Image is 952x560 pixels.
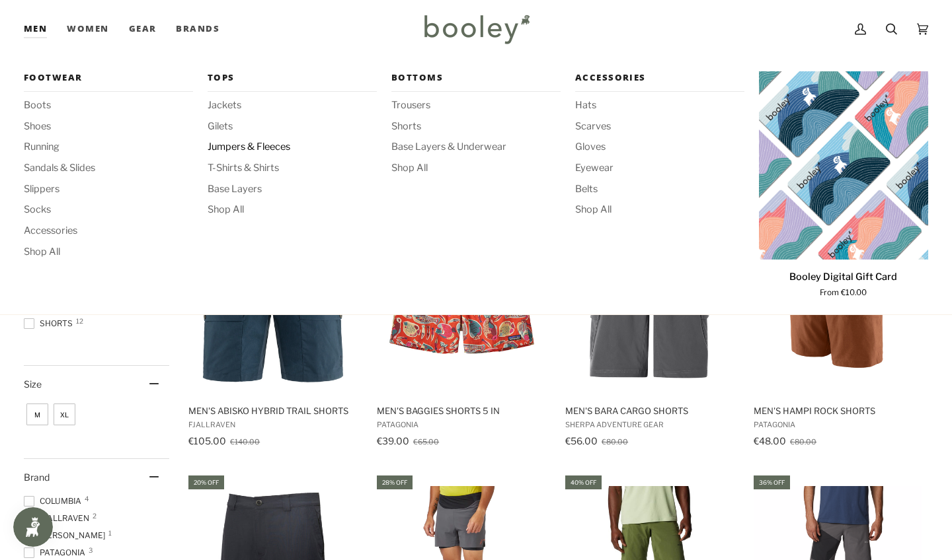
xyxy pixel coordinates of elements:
a: Shop All [208,203,377,217]
a: Footwear [24,71,193,92]
img: Booley [418,10,534,48]
span: Bottoms [391,71,561,85]
a: Sandals & Slides [24,161,193,176]
a: Men's Baggies Shorts 5 in [375,197,548,451]
span: Columbia [24,495,85,507]
span: Size [24,378,42,390]
span: €39.00 [377,435,409,446]
product-grid-item-variant: €10.00 [759,71,928,260]
span: [PERSON_NAME] [24,530,109,542]
a: Bottoms [391,71,561,92]
span: €48.00 [754,435,786,446]
span: Fjallraven [24,512,93,524]
span: €56.00 [565,435,598,446]
a: Hats [575,98,744,113]
a: Booley Digital Gift Card [759,265,928,300]
span: Patagonia [754,420,923,429]
span: Shorts [24,318,77,330]
span: Men's Hampi Rock Shorts [754,405,923,417]
span: Size: XL [54,403,75,425]
span: Tops [208,71,377,85]
a: T-Shirts & Shirts [208,161,377,176]
span: Footwear [24,71,193,85]
div: 36% off [754,475,790,489]
a: Shoes [24,120,193,134]
span: Brands [176,22,219,36]
span: 1 [108,530,112,536]
span: €80.00 [790,437,816,446]
span: €105.00 [188,435,226,446]
a: Tops [208,71,377,92]
a: Slippers [24,182,193,197]
span: Men's Baggies Shorts 5 in [377,405,546,417]
a: Jumpers & Fleeces [208,140,377,155]
span: Women [67,22,108,36]
a: Shop All [391,161,561,176]
span: 4 [85,495,89,502]
span: Patagonia [377,420,546,429]
a: Base Layers & Underwear [391,140,561,155]
a: Jackets [208,98,377,113]
iframe: Button to open loyalty program pop-up [13,507,53,547]
div: 28% off [377,475,413,489]
span: 12 [76,318,83,324]
span: Belts [575,182,744,197]
a: Boots [24,98,193,113]
span: Gear [129,22,157,36]
a: Scarves [575,120,744,134]
a: Shop All [575,203,744,217]
span: Accessories [575,71,744,85]
a: Shop All [24,245,193,260]
span: €65.00 [413,437,439,446]
span: Men's Bara Cargo Shorts [565,405,734,417]
a: Trousers [391,98,561,113]
a: Running [24,140,193,155]
span: €140.00 [230,437,260,446]
a: Men's Bara Cargo Shorts [563,197,736,451]
product-grid-item: Booley Digital Gift Card [759,71,928,299]
span: 3 [89,547,93,553]
a: Gloves [575,140,744,155]
a: Booley Digital Gift Card [759,71,928,260]
span: Brand [24,472,50,483]
span: 2 [93,512,97,519]
div: 40% off [565,475,602,489]
span: Fjallraven [188,420,358,429]
span: €80.00 [602,437,628,446]
a: Men's Hampi Rock Shorts [752,197,925,451]
span: Sherpa Adventure Gear [565,420,734,429]
a: Socks [24,203,193,217]
a: Accessories [24,224,193,238]
p: Booley Digital Gift Card [789,270,897,285]
a: Shorts [391,120,561,134]
span: Men's Abisko Hybrid Trail Shorts [188,405,358,417]
div: 20% off [188,475,224,489]
a: Eyewear [575,161,744,176]
a: Men's Abisko Hybrid Trail Shorts [186,197,360,451]
span: Patagonia [24,547,89,559]
a: Accessories [575,71,744,92]
a: Base Layers [208,182,377,197]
